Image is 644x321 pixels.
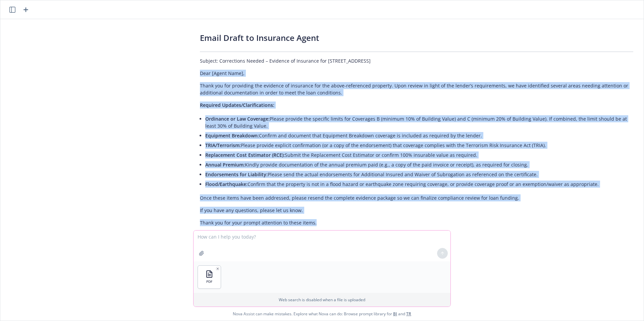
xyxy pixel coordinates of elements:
[206,279,212,284] span: PDF
[200,82,633,96] p: Thank you for providing the evidence of insurance for the above-referenced property. Upon review ...
[205,132,259,139] span: Equipment Breakdown:
[3,307,641,321] span: Nova Assist can make mistakes. Explore what Nova can do: Browse prompt library for and
[205,131,633,140] li: Confirm and document that Equipment Breakdown coverage is included as required by the lender.
[200,32,633,44] h3: Email Draft to Insurance Agent
[205,142,241,148] span: TRIA/Terrorism:
[198,266,221,288] button: PDF
[205,150,633,160] li: Submit the Replacement Cost Estimator or confirm 100% insurable value as required.
[393,311,397,317] a: BI
[205,114,633,131] li: Please provide the specific limits for Coverages B (minimum 10% of Building Value) and C (minimum...
[200,207,633,214] p: If you have any questions, please let us know.
[205,170,633,179] li: Please send the actual endorsements for Additional Insured and Waiver of Subrogation as reference...
[200,57,633,64] p: Subject: Corrections Needed – Evidence of Insurance for [STREET_ADDRESS]
[205,171,268,178] span: Endorsements for Liability:
[205,162,245,168] span: Annual Premium:
[200,70,633,77] p: Dear [Agent Name],
[200,194,633,201] p: Once these items have been addressed, please resend the complete evidence package so we can final...
[200,219,633,226] p: Thank you for your prompt attention to these items.
[198,297,446,303] p: Web search is disabled when a file is uploaded
[205,152,285,158] span: Replacement Cost Estimator (RCE):
[205,140,633,150] li: Please provide explicit confirmation (or a copy of the endorsement) that coverage complies with t...
[205,160,633,170] li: Kindly provide documentation of the annual premium paid (e.g., a copy of the paid invoice or rece...
[406,311,411,317] a: TR
[200,102,274,108] span: Required Updates/Clarifications:
[205,179,633,189] li: Confirm that the property is not in a flood hazard or earthquake zone requiring coverage, or prov...
[205,181,248,187] span: Flood/Earthquake:
[205,116,270,122] span: Ordinance or Law Coverage:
